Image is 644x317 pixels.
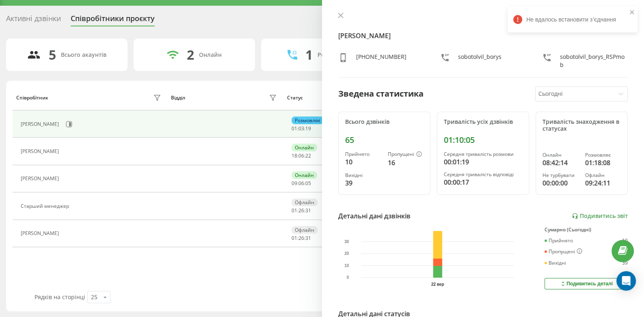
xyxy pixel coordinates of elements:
div: : : [292,126,311,132]
div: Статус [287,95,303,101]
div: 39 [622,260,628,266]
div: Розмовляє [585,152,621,158]
div: 5 [49,47,56,63]
div: 01:10:05 [444,135,522,145]
div: 10 [345,157,381,167]
div: [PERSON_NAME] [21,121,61,127]
span: 01 [292,207,297,214]
div: [PERSON_NAME] [21,231,61,236]
div: Онлайн [292,171,317,179]
span: 09 [292,180,297,187]
span: 06 [298,152,304,159]
div: Не турбувати [542,173,579,178]
span: 19 [305,125,311,132]
div: 39 [345,178,381,188]
div: Відділ [171,95,185,101]
div: Не вдалось встановити зʼєднання [508,6,638,32]
div: 01:18:08 [585,158,621,168]
div: 16 [388,158,424,168]
div: Прийнято [345,151,381,157]
div: Всього дзвінків [345,119,424,125]
div: Середня тривалість відповіді [444,172,522,177]
span: 18 [292,152,297,159]
a: Подивитись звіт [572,213,628,220]
div: 00:00:17 [444,177,522,187]
div: Всього акаунтів [61,52,106,58]
div: Зведена статистика [338,88,424,100]
div: 25 [91,293,97,301]
div: Онлайн [542,152,579,158]
div: Детальні дані дзвінків [338,211,411,221]
span: 31 [305,207,311,214]
div: 00:01:19 [444,157,522,167]
div: Онлайн [199,52,222,58]
div: Співробітник [16,95,48,101]
text: 22 вер [431,282,444,287]
div: 1 [305,47,313,63]
span: 05 [305,180,311,187]
div: 10 [622,238,628,244]
div: Тривалість усіх дзвінків [444,119,522,125]
button: close [629,9,635,17]
div: : : [292,235,311,241]
div: 65 [345,135,424,145]
div: Прийнято [545,238,573,244]
text: 0 [347,276,349,280]
div: : : [292,208,311,213]
div: Вихідні [545,260,566,266]
button: Подивитись деталі [545,278,628,289]
span: 26 [298,207,304,214]
div: : : [292,181,311,186]
div: Вихідні [345,173,381,178]
span: 22 [305,152,311,159]
div: Сумарно (Сьогодні) [545,227,628,233]
div: Активні дзвінки [6,14,61,27]
div: Подивитись деталі [560,280,613,287]
div: Розмовляють [318,52,357,58]
span: 03 [298,125,304,132]
div: sobotolvil_borys [458,53,501,69]
text: 20 [344,252,349,256]
span: Рядків на сторінці [35,293,85,301]
span: 06 [298,180,304,187]
div: Офлайн [292,198,318,206]
h4: [PERSON_NAME] [338,31,628,41]
div: Open Intercom Messenger [616,271,636,291]
div: 2 [187,47,194,63]
span: 26 [298,235,304,242]
div: 00:00:00 [542,178,579,188]
span: 31 [305,235,311,242]
span: 01 [292,125,297,132]
div: Пропущені [545,248,582,255]
text: 30 [344,239,349,244]
span: 01 [292,235,297,242]
div: sobotolvil_borys_RSPmob [560,53,628,69]
div: Онлайн [292,144,317,151]
div: 09:24:11 [585,178,621,188]
div: [PERSON_NAME] [21,176,61,181]
div: Тривалість знаходження в статусах [542,119,621,132]
div: [PERSON_NAME] [21,149,61,154]
div: Співробітники проєкту [71,14,155,27]
div: 08:42:14 [542,158,579,168]
div: [PHONE_NUMBER] [356,53,406,69]
div: Офлайн [292,226,318,234]
div: : : [292,153,311,159]
div: Середня тривалість розмови [444,151,522,157]
div: Пропущені [388,151,424,158]
div: Старший менеджер [21,203,71,209]
div: Офлайн [585,173,621,178]
div: Розмовляє [292,116,324,124]
text: 10 [344,263,349,268]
